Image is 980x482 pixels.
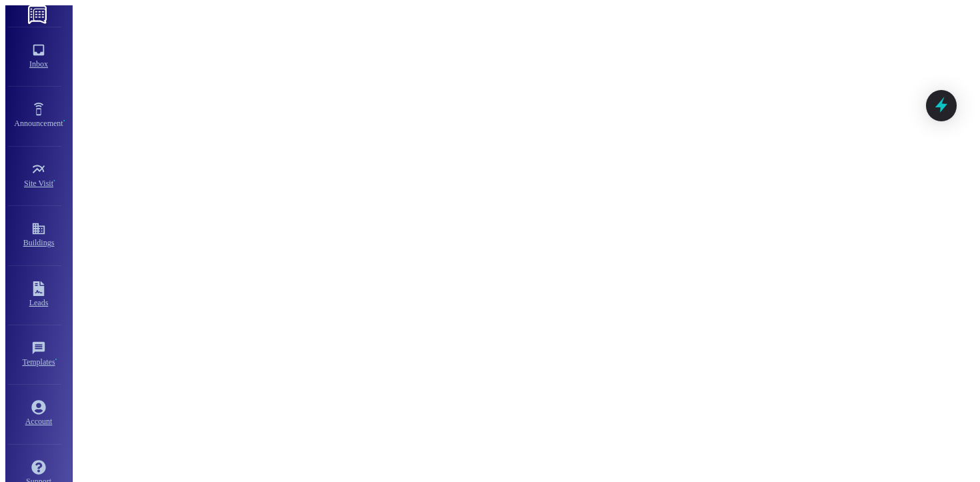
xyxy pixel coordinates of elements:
span: • [63,117,65,126]
div: Inbox [2,57,75,71]
div: Account [2,415,75,428]
a: Site Visit • [8,158,69,194]
span: • [53,177,55,186]
a: Inbox [8,39,69,75]
a: Buildings [8,217,69,253]
a: Account [8,396,69,432]
div: Leads [2,296,75,309]
a: Templates • [8,337,69,373]
div: Announcement [2,117,75,130]
span: • [55,355,57,365]
div: Site Visit [2,177,75,190]
div: Templates [2,355,75,369]
a: Leads [8,277,69,313]
div: Buildings [2,236,75,249]
img: ResiDesk Logo [28,5,49,24]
